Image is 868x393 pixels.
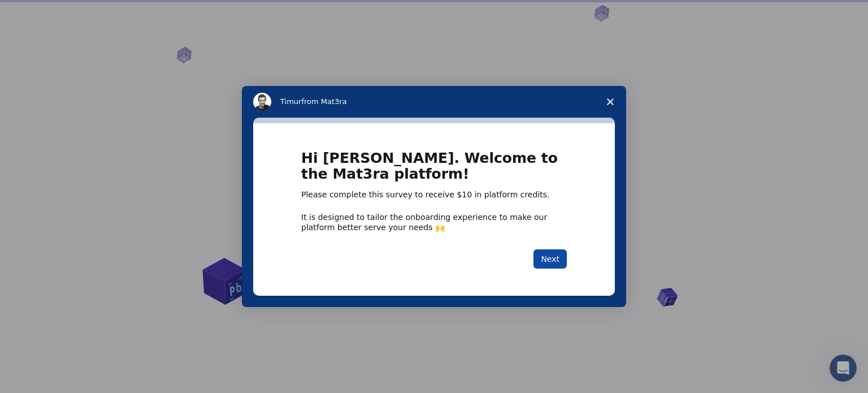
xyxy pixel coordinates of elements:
span: Timur [280,97,301,106]
div: Please complete this survey to receive $10 in platform credits. [301,189,567,201]
button: Next [533,249,567,269]
img: Profile image for Timur [253,93,271,111]
span: from Mat3ra [301,97,346,106]
span: Support [23,8,63,18]
h1: Hi [PERSON_NAME]. Welcome to the Mat3ra platform! [301,150,567,189]
span: Close survey [594,86,626,118]
div: It is designed to tailor the onboarding experience to make our platform better serve your needs 🙌 [301,212,567,232]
